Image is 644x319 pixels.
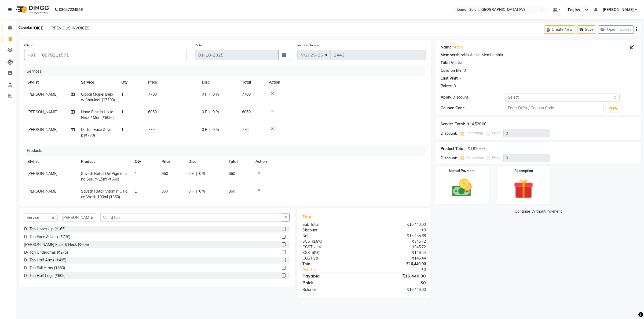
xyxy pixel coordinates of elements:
div: D- Tan Face & Neck (₹770) [24,234,70,240]
div: ₹16,440.00 [364,287,430,292]
div: Total: [298,261,364,267]
div: Sub Total: [298,222,364,227]
span: SGST [302,239,312,244]
span: 0 F [202,127,207,133]
th: Qty [118,76,145,88]
th: Stylist [24,156,78,168]
span: [PERSON_NAME] [27,189,57,194]
label: Redemption [514,168,533,173]
th: Stylist [24,76,78,88]
th: Disc [199,76,239,88]
th: Disc [185,156,225,168]
div: Last Visit: [441,76,459,81]
span: | [196,189,197,194]
div: ₹345.72 [364,239,430,244]
span: CGST [302,245,312,249]
input: Search or Scan [100,213,282,222]
span: 770 [242,127,248,132]
span: | [196,171,197,177]
div: Discount: [441,131,457,136]
span: Saveth Retail De-Pigmenting Serum 15ml (₹660) [81,171,127,182]
span: 6050 [148,110,157,114]
label: Invoice Number [297,43,321,48]
span: 0 % [213,92,219,97]
th: Price [158,156,185,168]
div: Product Total: [441,146,466,152]
div: Membership: [441,52,464,58]
span: 0 F [188,171,194,177]
div: ₹1,920.00 [468,146,485,152]
div: ₹16,440.00 [364,273,430,279]
span: 0 % [213,109,219,115]
div: ₹0 [364,279,430,286]
span: 1 [135,189,137,194]
div: ₹16,440.00 [364,261,430,267]
div: D- Tan Half Legs (₹605) [24,273,65,279]
span: 0 F [202,92,207,97]
button: +91 [24,50,39,60]
img: _cash.svg [446,177,478,199]
span: Saveth Retail Vitamin C Face Wash 100ml (₹360) [81,189,127,199]
span: 9% [313,256,319,260]
label: Fixed [492,155,500,160]
div: Discount: [298,227,364,233]
a: Altiya [454,44,463,50]
th: Action [252,156,426,168]
th: Qty [131,156,158,168]
span: 7700 [148,92,157,97]
div: - [460,76,461,81]
span: SGST [302,250,312,255]
span: 1 [121,92,123,97]
div: D- Tan Underarms (₹275) [24,250,68,255]
span: 2.5% [313,245,321,249]
span: 660 [229,171,235,176]
span: Global Majirel Below Shoulder (₹7700) [81,92,115,102]
div: ( ) [298,256,364,261]
div: ₹15,455.68 [364,233,430,239]
span: | [209,127,210,133]
div: ₹0 [375,267,430,272]
img: _gift.svg [507,177,540,201]
span: 1 [121,127,123,132]
span: [PERSON_NAME] [27,110,57,114]
div: D- Tan Full Arms (₹880) [24,265,65,271]
span: Total [302,214,315,219]
span: CGST [302,256,312,261]
div: 0 [454,83,456,89]
div: Paid: [298,279,364,286]
div: Services [25,66,430,76]
button: Create New [544,25,575,34]
a: Add Tip [298,267,375,272]
button: Apply [606,104,621,112]
span: [PERSON_NAME] [27,92,57,97]
span: 0 F [202,109,207,115]
div: Net: [298,233,364,239]
label: Percentage [467,155,484,160]
div: No Active Membership [441,52,636,58]
label: Percentage [467,130,484,135]
div: ( ) [298,250,364,256]
span: [PERSON_NAME] [27,127,57,132]
label: Manual Payment [449,168,475,173]
span: | [209,92,210,97]
span: 6050 [242,110,251,114]
button: Open Invoices [598,25,634,34]
label: Fixed [492,130,500,135]
div: Payable: [298,273,364,279]
div: Calendar [17,25,33,31]
span: 0 % [213,127,219,133]
span: 0 F [188,189,194,194]
th: Product [78,156,131,168]
div: ₹146.44 [364,256,430,261]
th: Service [78,76,118,88]
span: 0 % [199,171,206,177]
span: 770 [148,127,155,132]
span: 1 [135,171,137,176]
span: | [209,109,210,115]
span: 7700 [242,92,251,97]
input: Enter Offer / Coupon Code [506,104,603,112]
div: Name: [441,44,453,50]
b: 08047224946 [59,2,83,17]
button: Save [577,25,596,34]
th: Price [145,76,199,88]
